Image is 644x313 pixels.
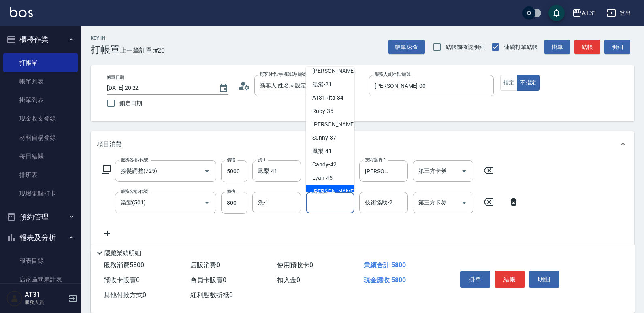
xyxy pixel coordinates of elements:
span: 店販消費 0 [190,261,220,269]
div: 項目消費 [91,131,634,157]
label: 服務人員姓名/編號 [375,71,410,77]
button: 不指定 [517,75,540,91]
span: 預收卡販賣 0 [104,276,140,284]
button: 報表及分析 [3,227,78,248]
h5: AT31 [25,291,66,299]
button: Open [200,165,213,178]
button: 預約管理 [3,207,78,228]
a: 掛單列表 [3,91,78,109]
label: 價格 [227,188,235,194]
button: 結帳 [495,271,525,288]
span: 使用預收卡 0 [277,261,313,269]
span: Lyan -45 [312,174,333,182]
span: 業績合計 5800 [364,261,406,269]
a: 打帳單 [3,53,78,72]
h3: 打帳單 [91,44,120,55]
span: 結帳前確認明細 [446,43,485,51]
button: 登出 [603,6,634,21]
img: Person [6,290,23,307]
img: Logo [10,7,33,17]
p: 項目消費 [97,140,122,149]
span: 鎖定日期 [119,99,142,108]
button: 明細 [529,271,559,288]
button: 櫃檯作業 [3,29,78,50]
span: Candy -42 [312,160,337,169]
button: AT31 [569,5,600,21]
p: 服務人員 [25,299,66,306]
label: 服務名稱/代號 [121,157,148,163]
a: 現場電腦打卡 [3,184,78,203]
span: [PERSON_NAME] -12 [312,67,363,75]
a: 材料自購登錄 [3,128,78,147]
label: 顧客姓名/手機號碼/編號 [260,71,306,77]
span: 紅利點數折抵 0 [190,291,233,299]
label: 價格 [227,157,235,163]
a: 每日結帳 [3,147,78,166]
span: [PERSON_NAME] -46 [312,187,363,196]
button: 掛單 [460,271,490,288]
a: 店家區間累計表 [3,270,78,289]
span: 上一筆訂單:#20 [120,45,165,55]
span: 現金應收 5800 [364,276,406,284]
span: 扣入金 0 [277,276,300,284]
p: 隱藏業績明細 [104,249,141,258]
button: 指定 [500,75,518,91]
button: 結帳 [574,40,600,55]
input: YYYY/MM/DD hh:mm [107,81,211,95]
span: AT31Rita -34 [312,94,343,102]
label: 洗-1 [258,157,266,163]
button: 帳單速查 [388,40,425,55]
a: 現金收支登錄 [3,109,78,128]
span: 連續打單結帳 [504,43,538,51]
span: Ruby -35 [312,107,333,115]
span: 湯湯 -21 [312,80,332,89]
label: 帳單日期 [107,75,124,81]
button: 掛單 [544,40,570,55]
span: 其他付款方式 0 [104,291,146,299]
button: 明細 [604,40,630,55]
span: 鳳梨 -41 [312,147,332,155]
span: 服務消費 5800 [104,261,144,269]
label: 服務名稱/代號 [121,188,148,194]
button: Choose date, selected date is 2025-09-08 [214,79,233,98]
a: 帳單列表 [3,72,78,91]
a: 排班表 [3,166,78,184]
span: 會員卡販賣 0 [190,276,226,284]
button: save [548,5,565,21]
button: Open [458,165,471,178]
h2: Key In [91,36,120,41]
button: Open [458,196,471,209]
span: Sunny -37 [312,134,336,142]
label: 技術協助-2 [365,157,386,163]
a: 報表目錄 [3,251,78,270]
div: AT31 [582,8,597,18]
button: Open [200,196,213,209]
span: [PERSON_NAME] -36 [312,120,363,129]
